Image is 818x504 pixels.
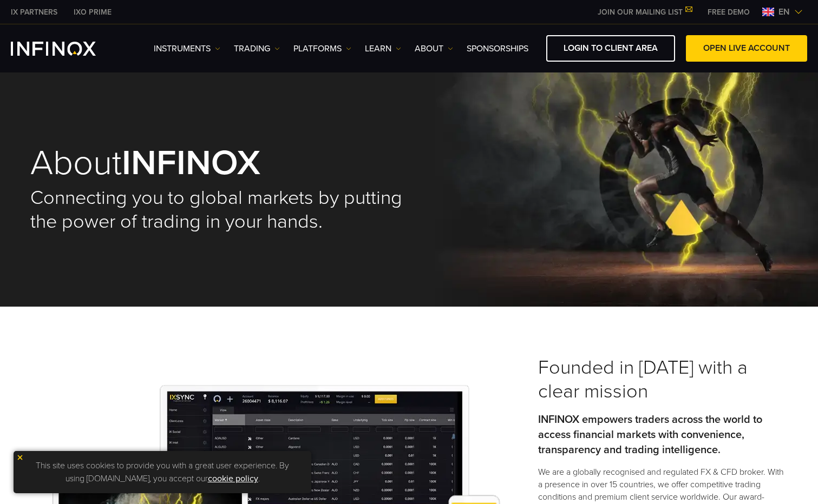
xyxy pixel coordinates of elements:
[538,412,788,457] p: INFINOX empowers traders across the world to access financial markets with convenience, transpare...
[686,35,807,62] a: OPEN LIVE ACCOUNT
[415,42,453,55] a: ABOUT
[590,8,699,17] a: JOIN OUR MAILING LIST
[546,35,675,62] a: LOGIN TO CLIENT AREA
[122,142,260,184] strong: INFINOX
[16,454,24,461] img: yellow close icon
[774,5,794,18] span: en
[30,186,409,234] h2: Connecting you to global markets by putting the power of trading in your hands.
[30,145,409,181] h1: About
[11,42,121,56] a: INFINOX Logo
[699,6,758,18] a: INFINOX MENU
[66,6,120,18] a: INFINOX
[538,356,788,403] h3: Founded in [DATE] with a clear mission
[467,42,528,55] a: SPONSORSHIPS
[234,42,280,55] a: TRADING
[19,456,306,488] p: This site uses cookies to provide you with a great user experience. By using [DOMAIN_NAME], you a...
[3,6,66,18] a: INFINOX
[365,42,401,55] a: Learn
[208,473,258,484] a: cookie policy
[154,42,220,55] a: Instruments
[293,42,351,55] a: PLATFORMS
